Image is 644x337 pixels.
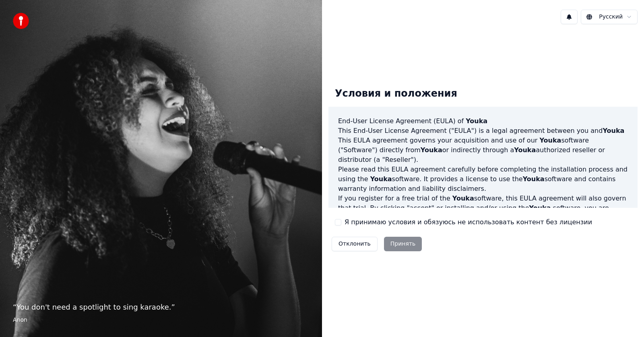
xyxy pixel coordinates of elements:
[338,126,628,136] p: This End-User License Agreement ("EULA") is a legal agreement between you and
[13,13,29,29] img: youka
[523,175,545,183] span: Youka
[539,136,561,144] span: Youka
[338,194,628,232] p: If you register for a free trial of the software, this EULA agreement will also govern that trial...
[529,204,551,212] span: Youka
[328,81,464,107] div: Условия и положения
[466,117,487,125] span: Youka
[338,116,628,126] h3: End-User License Agreement (EULA) of
[332,237,378,251] button: Отклонить
[370,175,392,183] span: Youka
[338,165,628,194] p: Please read this EULA agreement carefully before completing the installation process and using th...
[452,194,474,202] span: Youka
[603,127,624,134] span: Youka
[514,146,536,154] span: Youka
[13,316,309,324] footer: Anon
[345,217,592,227] label: Я принимаю условия и обязуюсь не использовать контент без лицензии
[13,302,309,313] p: “ You don't need a spotlight to sing karaoke. ”
[338,136,628,165] p: This EULA agreement governs your acquisition and use of our software ("Software") directly from o...
[421,146,442,154] span: Youka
